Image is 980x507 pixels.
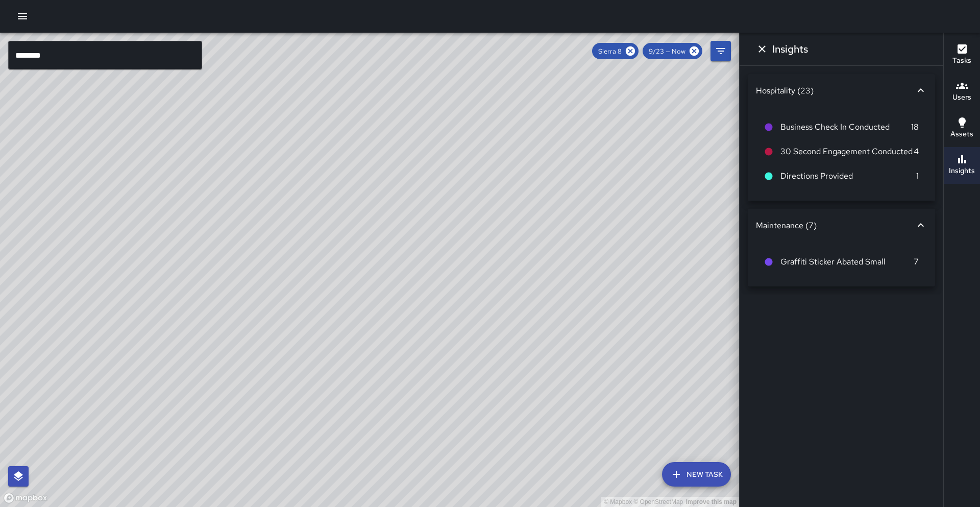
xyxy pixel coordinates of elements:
[914,256,919,268] p: 7
[944,74,980,110] button: Users
[780,121,911,133] span: Business Check In Conducted
[592,47,628,56] span: Sierra 8
[944,110,980,147] button: Assets
[916,170,919,182] p: 1
[643,43,702,59] div: 9/23 — Now
[592,43,639,59] div: Sierra 8
[756,220,915,231] div: Maintenance (7)
[952,55,971,66] h6: Tasks
[710,41,731,61] button: Filters
[944,37,980,74] button: Tasks
[662,462,731,487] button: New Task
[952,92,971,103] h6: Users
[772,41,808,57] h6: Insights
[911,121,919,133] p: 18
[748,74,935,107] div: Hospitality (23)
[914,146,919,158] p: 4
[748,209,935,242] div: Maintenance (7)
[756,85,915,96] div: Hospitality (23)
[643,47,692,56] span: 9/23 — Now
[944,147,980,184] button: Insights
[780,256,914,268] span: Graffiti Sticker Abated Small
[752,39,772,59] button: Dismiss
[950,129,973,140] h6: Assets
[780,146,914,158] span: 30 Second Engagement Conducted
[780,170,916,182] span: Directions Provided
[949,165,975,177] h6: Insights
